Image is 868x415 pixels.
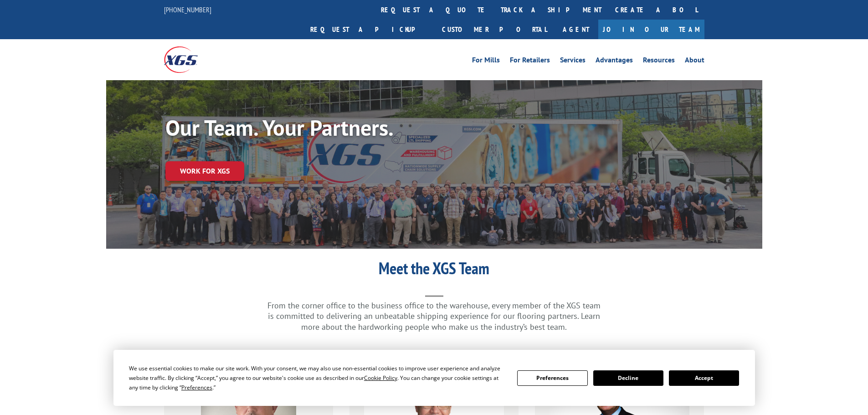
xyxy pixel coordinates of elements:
[364,374,397,382] span: Cookie Policy
[435,20,554,39] a: Customer Portal
[252,300,616,333] p: From the corner office to the business office to the warehouse, every member of the XGS team is c...
[129,364,506,392] div: We use essential cookies to make our site work. With your consent, we may also use non-essential ...
[517,370,587,386] button: Preferences
[165,161,244,181] a: Work for XGS
[510,56,550,67] a: For Retailers
[643,56,675,67] a: Resources
[252,260,616,281] h1: Meet the XGS Team
[554,20,598,39] a: Agent
[164,5,211,14] a: [PHONE_NUMBER]
[181,384,212,391] span: Preferences
[598,20,704,39] a: Join Our Team
[669,370,739,386] button: Accept
[472,56,500,67] a: For Mills
[593,370,663,386] button: Decline
[303,20,435,39] a: Request a pickup
[113,350,755,406] div: Cookie Consent Prompt
[596,56,633,67] a: Advantages
[560,56,586,67] a: Services
[685,56,704,67] a: About
[165,117,439,143] h1: Our Team. Your Partners.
